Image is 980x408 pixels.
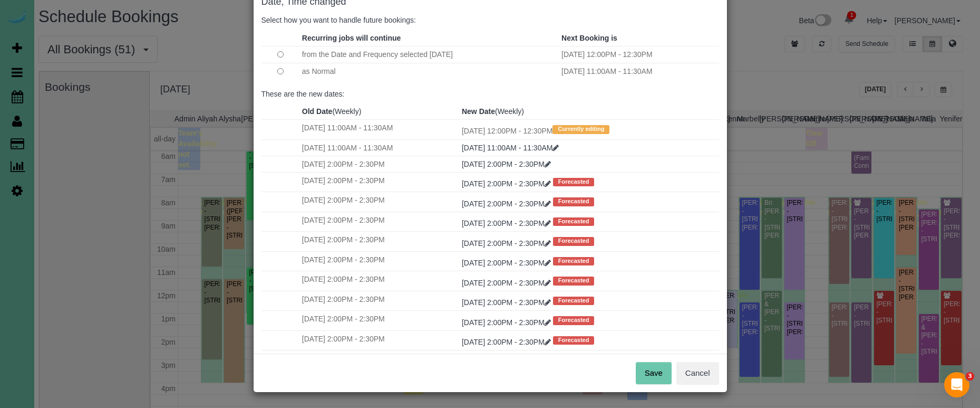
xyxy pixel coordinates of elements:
a: [DATE] 2:00PM - 2:30PM [462,318,553,327]
td: [DATE] 2:00PM - 2:30PM [299,192,459,212]
span: Forecasted [553,297,595,305]
span: Forecasted [553,316,595,325]
td: [DATE] 12:00PM - 12:30PM [559,46,719,63]
a: [DATE] 2:00PM - 2:30PM [462,179,553,188]
span: Forecasted [553,178,595,186]
td: [DATE] 2:00PM - 2:30PM [299,172,459,192]
a: [DATE] 2:00PM - 2:30PM [462,298,553,307]
td: [DATE] 11:00AM - 11:30AM [299,139,459,156]
td: [DATE] 2:00PM - 2:30PM [299,251,459,271]
td: [DATE] 2:00PM - 2:30PM [299,311,459,330]
span: Forecasted [553,217,595,226]
td: [DATE] 2:00PM - 2:30PM [299,350,459,370]
a: [DATE] 2:00PM - 2:30PM [462,219,553,227]
button: Cancel [676,362,719,384]
a: [DATE] 2:00PM - 2:30PM [462,200,553,208]
td: [DATE] 2:00PM - 2:30PM [299,212,459,231]
iframe: Intercom live chat [944,372,969,397]
span: Currently editing [552,125,609,134]
strong: Recurring jobs will continue [302,34,401,42]
button: Save [636,362,672,384]
td: [DATE] 11:00AM - 11:30AM [559,63,719,80]
p: Select how you want to handle future bookings: [261,15,719,25]
th: (Weekly) [459,103,719,120]
a: [DATE] 2:00PM - 2:30PM [462,160,551,168]
td: [DATE] 2:00PM - 2:30PM [299,271,459,291]
th: (Weekly) [299,103,459,120]
span: Forecasted [553,237,595,245]
span: Forecasted [553,336,595,345]
a: [DATE] 2:00PM - 2:30PM [462,338,553,346]
a: [DATE] 2:00PM - 2:30PM [462,239,553,248]
a: [DATE] 2:00PM - 2:30PM [462,279,553,287]
a: [DATE] 2:00PM - 2:30PM [462,259,553,267]
td: [DATE] 12:00PM - 12:30PM [459,120,719,139]
td: [DATE] 2:00PM - 2:30PM [299,291,459,310]
td: [DATE] 2:00PM - 2:30PM [299,232,459,251]
strong: Next Booking is [561,34,617,42]
strong: New Date [462,107,495,116]
strong: Old Date [302,107,333,116]
span: Forecasted [553,197,595,206]
a: [DATE] 11:00AM - 11:30AM [462,144,559,152]
td: [DATE] 11:00AM - 11:30AM [299,120,459,139]
td: from the Date and Frequency selected [DATE] [299,46,559,63]
span: Forecasted [553,257,595,265]
td: [DATE] 2:00PM - 2:30PM [299,330,459,350]
td: as Normal [299,63,559,80]
span: Forecasted [553,277,595,285]
p: These are the new dates: [261,89,719,99]
td: [DATE] 2:00PM - 2:30PM [299,156,459,172]
span: 3 [966,372,974,381]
